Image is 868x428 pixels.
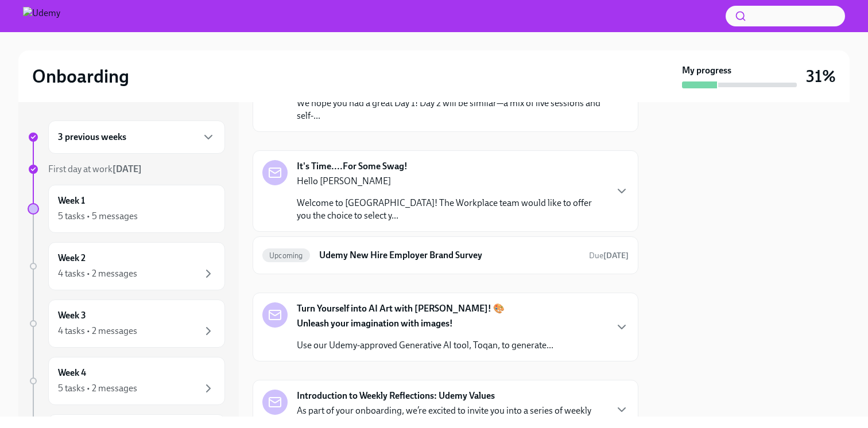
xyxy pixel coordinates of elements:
a: Week 15 tasks • 5 messages [28,185,225,233]
a: Week 24 tasks • 2 messages [28,242,225,290]
strong: Introduction to Weekly Reflections: Udemy Values [297,390,495,402]
p: Hello [PERSON_NAME] [297,175,606,188]
a: First day at work[DATE] [28,163,225,176]
p: Welcome to [GEOGRAPHIC_DATA]! The Workplace team would like to offer you the choice to select y... [297,197,606,222]
div: 3 previous weeks [48,120,225,154]
strong: [DATE] [113,164,142,174]
strong: My progress [682,64,731,77]
a: Week 34 tasks • 2 messages [28,299,225,348]
h6: Week 4 [58,367,86,379]
div: 4 tasks • 2 messages [58,325,137,337]
p: We hope you had a great Day 1! Day 2 will be similar—a mix of live sessions and self-... [297,97,606,122]
a: UpcomingUdemy New Hire Employer Brand SurveyDue[DATE] [262,246,629,264]
h6: Week 2 [58,252,86,264]
a: Week 45 tasks • 2 messages [28,357,225,405]
div: 5 tasks • 2 messages [58,382,137,395]
h6: Week 3 [58,309,86,322]
strong: Unleash your imagination with images! [297,318,453,329]
div: 5 tasks • 5 messages [58,210,138,223]
div: 4 tasks • 2 messages [58,267,137,280]
h6: Week 1 [58,194,85,207]
strong: It's Time....For Some Swag! [297,160,408,173]
span: August 16th, 2025 10:00 [589,250,629,261]
h3: 31% [806,66,836,87]
span: First day at work [48,164,142,174]
span: Upcoming [262,251,310,260]
h6: 3 previous weeks [58,131,126,143]
p: Use our Udemy-approved Generative AI tool, Toqan, to generate... [297,339,553,352]
h6: Udemy New Hire Employer Brand Survey [319,249,580,262]
img: Udemy [23,7,60,25]
h2: Onboarding [32,65,129,88]
span: Due [589,251,629,260]
strong: Turn Yourself into AI Art with [PERSON_NAME]! 🎨 [297,302,505,315]
strong: [DATE] [603,251,629,260]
